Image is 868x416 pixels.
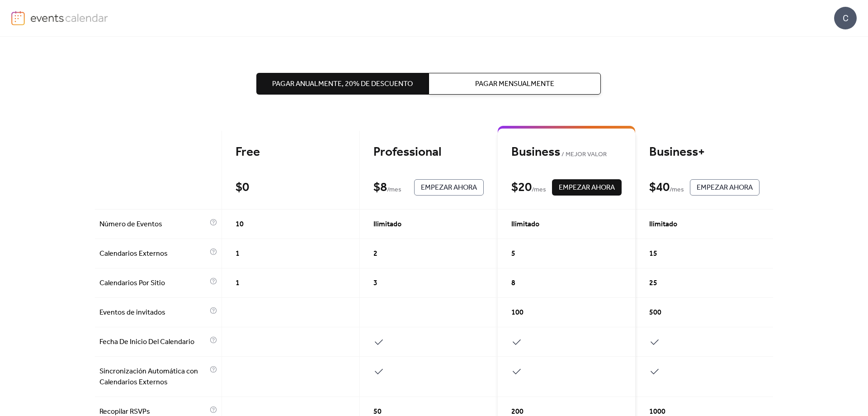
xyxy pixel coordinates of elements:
[99,278,208,289] span: Calendarios Por Sitio
[511,249,515,259] span: 5
[670,185,684,196] span: / mes
[649,307,661,318] span: 500
[559,182,615,193] span: Empezar Ahora
[649,249,657,259] span: 15
[236,249,240,259] span: 1
[834,7,857,29] div: C
[11,11,25,25] img: logo
[373,144,484,160] div: Professional
[532,185,546,196] span: / mes
[511,307,524,318] span: 100
[236,180,249,196] div: $ 0
[649,180,670,196] div: $ 40
[649,278,657,289] span: 25
[649,144,759,160] div: Business+
[373,278,377,289] span: 3
[414,179,484,196] button: Empezar Ahora
[99,366,208,388] span: Sincronización Automática con Calendarios Externos
[373,249,377,259] span: 2
[236,278,240,289] span: 1
[236,144,346,160] div: Free
[421,182,477,193] span: Empezar Ahora
[697,182,753,193] span: Empezar Ahora
[99,337,208,348] span: Fecha De Inicio Del Calendario
[690,179,759,196] button: Empezar Ahora
[552,179,622,196] button: Empezar Ahora
[387,185,401,196] span: / mes
[429,73,601,95] button: Pagar Mensualmente
[373,180,387,196] div: $ 8
[272,79,413,90] span: Pagar Anualmente, 20% de descuento
[256,73,429,95] button: Pagar Anualmente, 20% de descuento
[560,149,607,160] span: MEJOR VALOR
[99,249,208,259] span: Calendarios Externos
[511,180,532,196] div: $ 20
[511,219,539,230] span: Ilimitado
[99,307,208,318] span: Eventos de invitados
[511,278,515,289] span: 8
[99,219,208,230] span: Número de Eventos
[649,219,677,230] span: Ilimitado
[30,11,108,24] img: logo-type
[373,219,401,230] span: Ilimitado
[236,219,244,230] span: 10
[511,144,622,160] div: Business
[475,79,554,90] span: Pagar Mensualmente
